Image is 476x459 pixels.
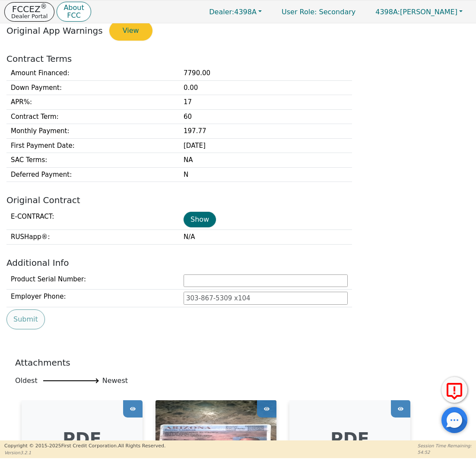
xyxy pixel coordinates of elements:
span: [PERSON_NAME] [375,8,457,16]
p: 54:52 [418,449,472,456]
a: User Role: Secondary [273,3,364,20]
span: Original App Warnings [6,25,103,36]
td: 60 [179,109,352,124]
span: User Role : [282,8,317,16]
p: Secondary [273,3,364,20]
td: Deferred Payment : [6,167,179,182]
h2: Attachments [15,357,461,368]
p: About [63,4,84,11]
td: Monthly Payment : [6,124,179,139]
button: Report Error to FCC [441,377,467,403]
button: 4398A:[PERSON_NAME] [366,5,472,19]
td: Amount Financed : [6,66,179,80]
td: 197.77 [179,124,352,139]
td: E-CONTRACT : [6,210,179,230]
td: Employer Phone: [6,290,179,307]
button: View [109,21,152,41]
td: Contract Term : [6,109,179,124]
td: NA [179,153,352,168]
p: Copyright © 2015- 2025 First Credit Corporation. [4,443,165,450]
input: 303-867-5309 x104 [184,292,348,305]
td: [DATE] [179,138,352,153]
sup: ® [41,3,47,10]
button: Dealer:4398A [200,5,271,19]
h2: Additional Info [6,258,470,268]
button: FCCEZ®Dealer Portal [4,2,54,22]
span: Oldest [15,376,38,386]
p: FCCEZ [11,5,48,13]
p: Dealer Portal [11,13,48,19]
td: 7790.00 [179,66,352,80]
span: All Rights Reserved. [118,443,165,449]
span: 4398A [209,8,257,16]
span: Newest [102,376,128,386]
td: Down Payment : [6,80,179,95]
td: First Payment Date : [6,138,179,153]
span: Dealer: [209,8,234,16]
p: FCC [63,12,84,19]
td: SAC Terms : [6,153,179,168]
p: Version 3.2.1 [4,449,165,456]
button: AboutFCC [57,2,91,22]
td: 0.00 [179,80,352,95]
span: 4398A: [375,8,400,16]
h2: Contract Terms [6,54,470,64]
td: 17 [179,95,352,110]
td: N/A [179,230,352,245]
td: N [179,167,352,182]
td: Product Serial Number: [6,272,179,290]
button: Show [184,212,216,227]
p: Session Time Remaining: [418,443,472,449]
td: APR% : [6,95,179,110]
h2: Original Contract [6,195,470,205]
td: RUSHapp® : [6,230,179,245]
